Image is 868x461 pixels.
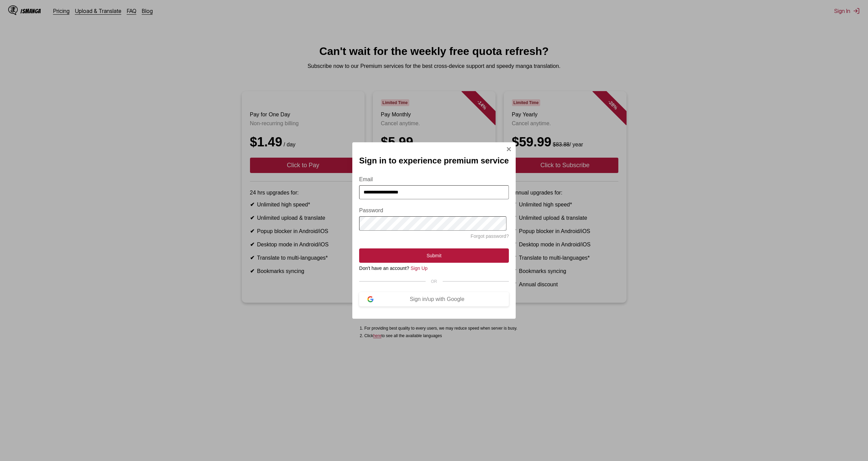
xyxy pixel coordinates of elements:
[506,146,512,152] img: Close
[359,292,509,306] button: Sign in/up with Google
[359,248,509,263] button: Submit
[373,296,501,302] div: Sign in/up with Google
[471,233,509,239] a: Forgot password?
[411,265,428,271] a: Sign Up
[359,265,509,271] div: Don't have an account?
[359,207,509,214] label: Password
[367,296,373,302] img: google-logo
[359,176,509,183] label: Email
[352,142,516,319] div: Sign In Modal
[359,279,509,284] div: OR
[359,156,509,165] h2: Sign in to experience premium service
